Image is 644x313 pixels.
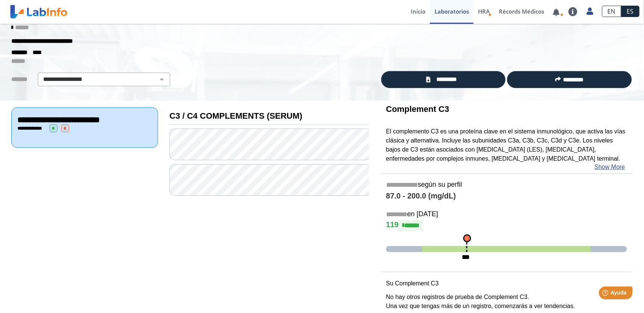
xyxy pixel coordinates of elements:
p: No hay otros registros de prueba de Complement C3. Una vez que tengas más de un registro, comenza... [386,293,627,311]
b: Complement C3 [386,104,449,114]
a: ES [621,6,639,17]
h4: 87.0 - 200.0 (mg/dL) [386,192,627,201]
iframe: Help widget launcher [577,284,636,305]
p: Su Complement C3 [386,279,627,288]
a: Show More [594,163,625,172]
a: EN [602,6,621,17]
p: El complemento C3 es una proteína clave en el sistema inmunológico, que activa las vías clásica y... [386,127,627,163]
h5: según su perfil [386,181,627,189]
span: HRA [478,8,490,15]
h5: en [DATE] [386,210,627,219]
b: C3 / C4 COMPLEMENTS (SERUM) [169,111,302,121]
h4: 119 [386,220,627,231]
